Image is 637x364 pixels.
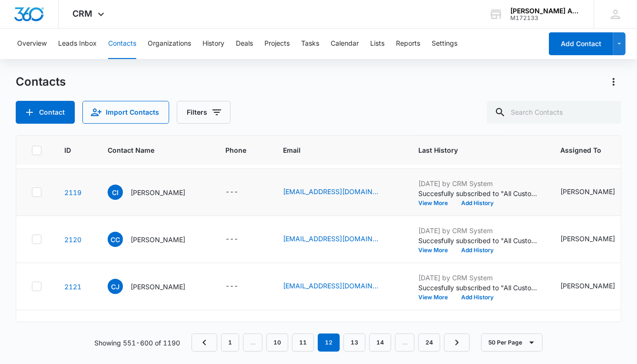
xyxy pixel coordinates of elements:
button: Leads Inbox [58,29,97,59]
button: View More [418,247,455,253]
button: Deals [236,29,253,59]
button: History [202,29,224,59]
div: account id [510,15,580,21]
div: Contact Name - Chris Icenogle - Select to Edit Field [108,185,202,200]
button: Add History [455,200,500,206]
div: [PERSON_NAME] [560,187,615,197]
div: [PERSON_NAME] [560,281,615,291]
div: Contact Name - Crystal Jernagan - Select to Edit Field [108,279,202,294]
p: [DATE] by CRM System [418,273,537,283]
p: Succesfully subscribed to "All Customers". [418,236,537,246]
button: Add History [455,295,500,300]
button: Contacts [108,29,136,59]
a: Page 10 [266,334,288,352]
em: 12 [318,334,340,352]
span: CI [108,185,123,200]
a: Page 24 [418,334,440,352]
p: Showing 551-600 of 1190 [94,338,180,348]
p: [PERSON_NAME] [131,282,185,292]
div: Phone - - Select to Edit Field [225,187,255,198]
button: View More [418,295,455,300]
a: Previous Page [192,334,217,352]
p: [DATE] by CRM System [418,226,537,236]
a: Navigate to contact details page for Chris Icenogle [64,188,81,197]
a: [EMAIL_ADDRESS][DOMAIN_NAME] [283,281,378,291]
p: Succesfully subscribed to "All Customers". [418,188,537,198]
button: Settings [432,29,457,59]
div: Email - cjern1014@gmail.com - Select to Edit Field [283,281,395,292]
span: CRM [73,9,93,19]
nav: Pagination [192,334,470,352]
div: Phone - - Select to Edit Field [225,281,255,292]
p: Succesfully subscribed to "All Customers". [418,283,537,293]
span: Assigned To [560,145,618,155]
div: Phone - - Select to Edit Field [225,234,255,245]
div: Assigned To - Ervin Collins - Select to Edit Field [560,234,632,245]
span: ID [64,145,71,155]
p: [PERSON_NAME] [131,235,185,245]
span: Email [283,145,382,155]
span: CJ [108,279,123,294]
div: [PERSON_NAME] [560,234,615,244]
button: Add History [455,247,500,253]
p: [DATE] by CRM System [418,320,537,330]
button: Add Contact [549,32,613,55]
div: Assigned To - Ervin Collins - Select to Edit Field [560,281,632,292]
div: --- [225,281,238,292]
button: 50 Per Page [481,334,543,352]
a: Navigate to contact details page for Cindy Coleman [64,236,81,244]
a: Page 1 [221,334,239,352]
button: Overview [17,29,47,59]
div: Email - cindycoleman1001@yahoo.com - Select to Edit Field [283,234,395,245]
a: Page 11 [292,334,314,352]
button: View More [418,200,455,206]
div: Contact Name - Cindy Coleman - Select to Edit Field [108,232,202,247]
button: Reports [396,29,420,59]
div: --- [225,187,238,198]
a: Page 14 [369,334,391,352]
button: Tasks [301,29,319,59]
button: Lists [370,29,384,59]
div: account name [510,7,580,15]
button: Filters [177,101,231,124]
div: Assigned To - Ervin Collins - Select to Edit Field [560,187,632,198]
button: Import Contacts [82,101,169,124]
div: Email - cice0261@aol.com - Select to Edit Field [283,187,395,198]
a: Navigate to contact details page for Crystal Jernagan [64,283,81,291]
button: Add Contact [16,101,75,124]
button: Organizations [148,29,191,59]
a: [EMAIL_ADDRESS][DOMAIN_NAME] [283,234,378,244]
input: Search Contacts [487,101,621,124]
a: [EMAIL_ADDRESS][DOMAIN_NAME] [283,187,378,197]
span: Contact Name [108,145,189,155]
a: Page 13 [344,334,365,352]
p: [DATE] by CRM System [418,178,537,188]
span: Last History [418,145,524,155]
div: --- [225,234,238,245]
span: Phone [225,145,246,155]
button: Actions [606,74,621,89]
button: Projects [264,29,290,59]
span: CC [108,232,123,247]
p: [PERSON_NAME] [131,187,185,197]
a: Next Page [444,334,470,352]
h1: Contacts [16,75,66,89]
button: Calendar [331,29,359,59]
